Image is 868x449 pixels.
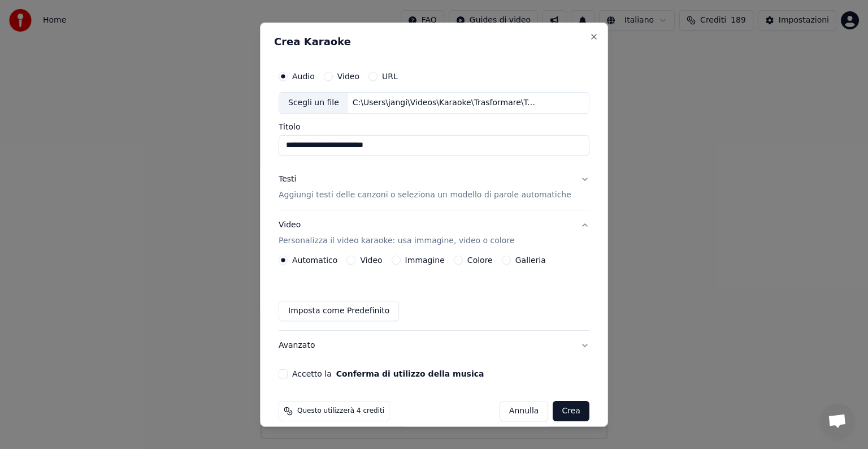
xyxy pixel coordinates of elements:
[279,189,571,201] p: Aggiungi testi delle canzoni o seleziona un modello di parole automatiche
[292,370,484,378] label: Accetto la
[279,331,589,360] button: Avanzato
[279,165,589,210] button: TestiAggiungi testi delle canzoni o seleziona un modello di parole automatiche
[279,93,348,113] div: Scegli un file
[292,72,315,80] label: Audio
[279,235,514,247] p: Personalizza il video karaoke: usa immagine, video o colore
[336,370,484,378] button: Accetto la
[279,210,589,256] button: VideoPersonalizza il video karaoke: usa immagine, video o colore
[279,219,514,247] div: Video
[279,174,296,185] div: Testi
[274,37,594,47] h2: Crea Karaoke
[297,407,384,416] span: Questo utilizzerà 4 crediti
[292,256,337,264] label: Automatico
[348,97,540,109] div: C:\Users\jangi\Videos\Karaoke\Trasformare\Tracce\Carboni\Deserto - Carboni - Karaoke.mp3
[405,256,445,264] label: Immagine
[515,256,546,264] label: Galleria
[467,256,493,264] label: Colore
[337,72,359,80] label: Video
[279,301,399,321] button: Imposta come Predefinito
[553,401,589,421] button: Crea
[279,123,589,131] label: Titolo
[382,72,398,80] label: URL
[279,256,589,330] div: VideoPersonalizza il video karaoke: usa immagine, video o colore
[360,256,382,264] label: Video
[500,401,549,421] button: Annulla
